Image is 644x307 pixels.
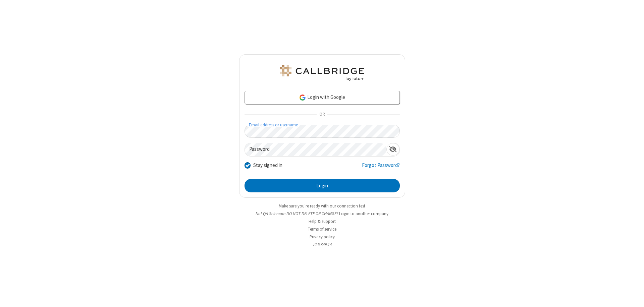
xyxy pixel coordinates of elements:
a: Privacy policy [310,234,335,240]
a: Forgot Password? [362,162,400,174]
img: google-icon.png [299,94,306,101]
a: Terms of service [308,226,336,232]
li: Not QA Selenium DO NOT DELETE OR CHANGE? [239,210,405,217]
a: Login with Google [245,91,400,104]
li: v2.6.349.14 [239,241,405,248]
a: Make sure you're ready with our connection test [279,203,365,209]
button: Login [245,179,400,192]
span: OR [317,110,327,119]
a: Help & support [309,219,336,224]
button: Login to another company [339,210,388,217]
input: Password [245,143,386,156]
img: QA Selenium DO NOT DELETE OR CHANGE [278,65,366,81]
input: Email address or username [245,125,400,138]
div: Show password [386,143,399,156]
label: Stay signed in [253,162,282,169]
